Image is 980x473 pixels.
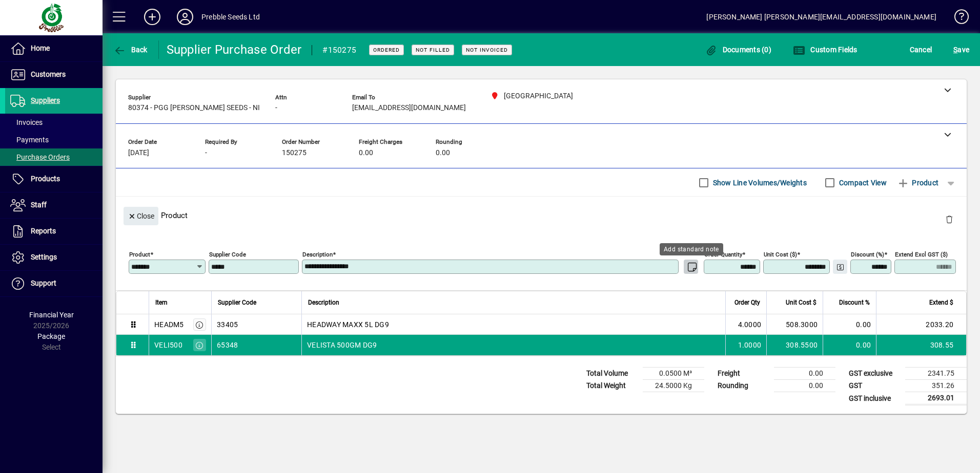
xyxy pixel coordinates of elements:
[764,251,797,258] mat-label: Unit Cost ($)
[10,136,49,144] span: Payments
[167,41,302,58] div: Supplier Purchase Order
[581,380,643,392] td: Total Weight
[851,251,884,258] mat-label: Discount (%)
[725,335,766,355] td: 1.0000
[937,207,962,231] button: Delete
[154,319,184,330] div: HEADM5
[929,297,953,308] span: Extend $
[128,208,154,225] span: Close
[275,104,277,112] span: -
[10,118,43,126] span: Invoices
[706,9,936,25] div: [PERSON_NAME] [PERSON_NAME][EMAIL_ADDRESS][DOMAIN_NAME]
[702,40,774,59] button: Documents (0)
[774,380,835,392] td: 0.00
[359,149,373,157] span: 0.00
[844,380,905,392] td: GST
[10,153,70,161] span: Purchase Orders
[897,175,938,191] span: Product
[947,2,967,35] a: Knowledge Base
[5,36,103,61] a: Home
[833,260,847,274] button: Change Price Levels
[953,46,957,54] span: S
[892,174,944,192] button: Product
[844,368,905,380] td: GST exclusive
[5,148,103,166] a: Purchase Orders
[786,297,816,308] span: Unit Cost $
[307,319,389,330] span: HEADWAY MAXX 5L DG9
[136,8,169,26] button: Add
[205,149,207,157] span: -
[282,149,307,157] span: 150275
[201,9,260,25] div: Prebble Seeds Ltd
[774,368,835,380] td: 0.00
[937,214,962,224] app-page-header-button: Delete
[31,44,50,52] span: Home
[307,340,377,350] span: VELISTA 500GM DG9
[734,297,760,308] span: Order Qty
[766,335,823,355] td: 308.5500
[876,314,966,335] td: 2033.20
[712,368,774,380] td: Freight
[302,251,333,258] mat-label: Description
[31,70,66,78] span: Customers
[209,251,246,258] mat-label: Supplier Code
[31,253,57,261] span: Settings
[839,297,870,308] span: Discount %
[466,47,508,53] span: Not Invoiced
[643,368,704,380] td: 0.0500 M³
[643,380,704,392] td: 24.5000 Kg
[766,314,823,335] td: 508.3000
[5,114,103,131] a: Invoices
[581,368,643,380] td: Total Volume
[373,47,400,53] span: Ordered
[876,335,966,355] td: 308.55
[436,149,450,157] span: 0.00
[5,271,103,296] a: Support
[793,46,857,54] span: Custom Fields
[31,175,60,183] span: Products
[823,335,876,355] td: 0.00
[837,178,887,188] label: Compact View
[905,380,967,392] td: 351.26
[711,178,807,188] label: Show Line Volumes/Weights
[895,251,948,258] mat-label: Extend excl GST ($)
[705,46,771,54] span: Documents (0)
[712,380,774,392] td: Rounding
[910,41,932,58] span: Cancel
[113,46,148,54] span: Back
[37,332,65,340] span: Package
[128,104,260,112] span: 80374 - PGG [PERSON_NAME] SEEDS - NI
[5,62,103,88] a: Customers
[129,251,150,258] mat-label: Product
[322,42,356,58] div: #150275
[5,131,103,148] a: Payments
[169,8,201,26] button: Profile
[124,207,158,225] button: Close
[111,40,150,59] button: Back
[823,314,876,335] td: 0.00
[5,219,103,244] a: Reports
[31,279,56,287] span: Support
[211,314,301,335] td: 33405
[121,211,161,220] app-page-header-button: Close
[103,40,159,59] app-page-header-button: Back
[154,340,182,350] div: VELI500
[5,245,103,270] a: Settings
[352,104,466,112] span: [EMAIL_ADDRESS][DOMAIN_NAME]
[116,197,967,234] div: Product
[128,149,149,157] span: [DATE]
[660,243,723,255] div: Add standard note
[211,335,301,355] td: 65348
[31,227,56,235] span: Reports
[905,368,967,380] td: 2341.75
[790,40,860,59] button: Custom Fields
[416,47,450,53] span: Not Filled
[953,41,969,58] span: ave
[905,392,967,405] td: 2693.01
[29,311,74,319] span: Financial Year
[31,96,60,104] span: Suppliers
[218,297,256,308] span: Supplier Code
[31,201,47,209] span: Staff
[155,297,168,308] span: Item
[907,40,935,59] button: Cancel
